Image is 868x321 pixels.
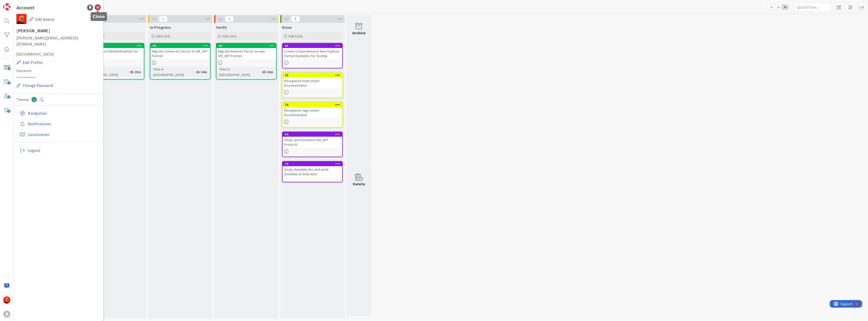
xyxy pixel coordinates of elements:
span: 5 [291,16,300,22]
button: Edit Avatar [29,14,55,24]
input: Quick Filter... [794,3,832,12]
a: 68Migrate Network Parser to new SM_ART FormatTime in [GEOGRAPHIC_DATA]:6h 14m [216,43,277,80]
div: 69 [150,43,210,48]
a: 64Study and Document SM_ART Protocol [282,132,343,157]
div: 73Reorganize mqtt-smart Documentation [283,73,342,89]
span: 1 [225,16,234,22]
div: 6h 14m [195,69,208,75]
div: 76 [283,162,342,166]
div: Study downlink doc and write downlink architecture [283,166,342,177]
div: Time in [GEOGRAPHIC_DATA] [152,66,194,78]
div: 68 [216,43,276,48]
span: : [128,69,129,75]
div: 70 [84,43,144,48]
span: Add Card... [222,34,238,38]
a: 69Migrate Connector Parser to SM_ART FormatTime in [GEOGRAPHIC_DATA]:6h 14m [150,43,210,80]
div: 64 [285,133,342,136]
span: Logout [28,147,99,153]
div: 6h 14m [261,69,275,75]
div: 8h 23m [129,69,142,75]
span: 1 [159,16,168,22]
div: Delete [353,181,365,187]
div: 73 [285,73,342,77]
div: 65 [283,43,342,48]
div: 76Study downlink doc and write downlink architecture [283,162,342,177]
span: Done [282,25,292,30]
button: Change Password [16,82,53,89]
div: Time in [GEOGRAPHIC_DATA] [86,66,128,78]
div: 65Create Comprehensive New Payload Format Examples for Testing [283,43,342,59]
img: Visit kanbanzone.com [3,3,10,10]
a: 76Study downlink doc and write downlink architecture [282,161,343,182]
div: 70 [87,44,144,47]
span: Support [11,1,23,7]
div: 76 [285,162,342,166]
div: 74 [285,103,342,107]
div: A [3,311,10,318]
span: Theme [16,96,29,103]
div: 64 [283,132,342,137]
div: Migrate Network Parser to new SM_ART Format [216,48,276,59]
div: 74 [283,103,342,107]
div: 68Migrate Network Parser to new SM_ART Format [216,43,276,59]
label: Password [16,68,101,73]
div: Create Comprehensive New Payload Format Examples for Testing [283,48,342,59]
a: Localization [18,130,101,139]
div: 65 [285,44,342,47]
div: Study and Document SM_ART Protocol [283,137,342,148]
span: : [194,69,195,75]
span: Add Card... [288,34,304,38]
div: 73 [283,73,342,78]
div: 69 [153,44,210,47]
button: Edit Profile [16,59,43,66]
a: 65Create Comprehensive New Payload Format Examples for Testing [282,43,343,68]
div: Archive [352,30,366,36]
div: Modify sensorValidateRawData for SM_ART [84,48,144,59]
img: CP [16,14,26,24]
span: 3x [782,5,789,10]
div: 64Study and Document SM_ART Protocol [283,132,342,148]
span: [GEOGRAPHIC_DATA] [16,51,101,57]
a: 74Reorganize tago-smart Documentation [282,102,343,128]
a: 73Reorganize mqtt-smart Documentation [282,72,343,98]
div: 68 [219,44,276,47]
span: [PERSON_NAME][EMAIL_ADDRESS][DOMAIN_NAME] [16,35,101,47]
img: CP [3,297,10,304]
div: Time in [GEOGRAPHIC_DATA] [218,66,260,78]
div: Reorganize mqtt-smart Documentation [283,78,342,89]
a: Navigation [18,109,101,118]
h1: [PERSON_NAME] [16,28,101,33]
div: Reorganize tago-smart Documentation [283,107,342,118]
span: 2x [775,5,782,10]
span: In Progress [150,25,171,30]
div: 69Migrate Connector Parser to SM_ART Format [150,43,210,59]
div: Account [16,4,35,11]
a: 70Modify sensorValidateRawData for SM_ARTTime in [GEOGRAPHIC_DATA]:8h 23m [84,43,144,80]
div: 74Reorganize tago-smart Documentation [283,103,342,118]
span: 1x [768,5,775,10]
div: Migrate Connector Parser to SM_ART Format [150,48,210,59]
div: 70Modify sensorValidateRawData for SM_ART [84,43,144,59]
div: 2 [26,2,28,6]
span: Add Card... [156,34,172,38]
span: Verify [216,25,227,30]
span: : [260,69,261,75]
a: Notifications [18,119,101,128]
h5: Close [93,14,105,19]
